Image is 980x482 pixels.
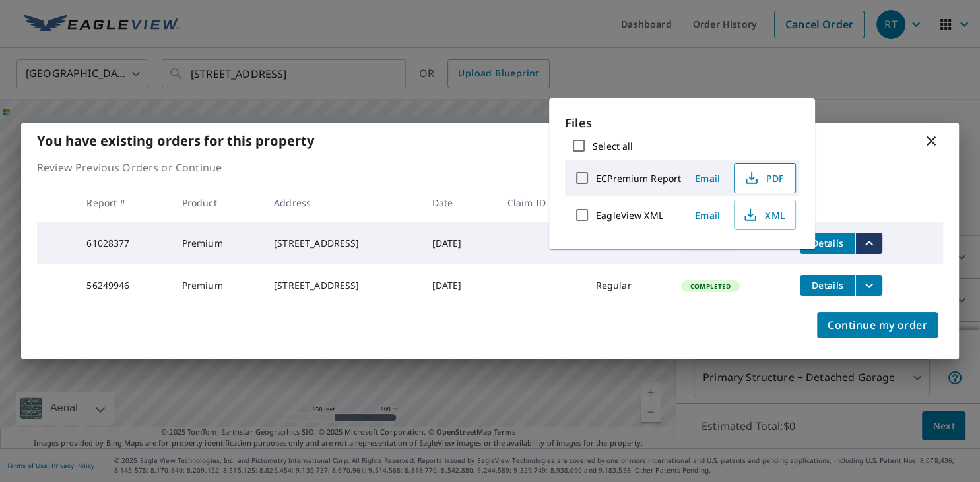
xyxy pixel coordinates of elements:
[422,183,497,222] th: Date
[734,163,796,193] button: PDF
[855,233,882,254] button: filesDropdownBtn-61028377
[596,172,681,185] label: ECPremium Report
[692,172,723,185] span: Email
[596,209,663,222] label: EagleView XML
[686,168,729,189] button: Email
[76,183,171,222] th: Report #
[274,279,410,292] div: [STREET_ADDRESS]
[76,222,171,264] td: 61028377
[585,264,670,307] td: Regular
[808,279,847,291] span: Details
[422,264,497,307] td: [DATE]
[800,275,855,296] button: detailsBtn-56249946
[274,237,410,250] div: [STREET_ADDRESS]
[692,209,723,222] span: Email
[172,222,264,264] td: Premium
[855,275,882,296] button: filesDropdownBtn-56249946
[817,312,938,338] button: Continue my order
[263,183,421,222] th: Address
[593,140,633,152] label: Select all
[742,170,785,186] span: PDF
[37,132,314,150] b: You have existing orders for this property
[742,207,785,223] span: XML
[828,316,927,334] span: Continue my order
[800,233,855,254] button: detailsBtn-61028377
[686,205,729,226] button: Email
[565,114,799,132] p: Files
[422,222,497,264] td: [DATE]
[76,264,171,307] td: 56249946
[682,282,738,291] span: Completed
[37,160,943,175] p: Review Previous Orders or Continue
[172,183,264,222] th: Product
[497,183,585,222] th: Claim ID
[734,200,796,230] button: XML
[808,237,847,249] span: Details
[172,264,264,307] td: Premium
